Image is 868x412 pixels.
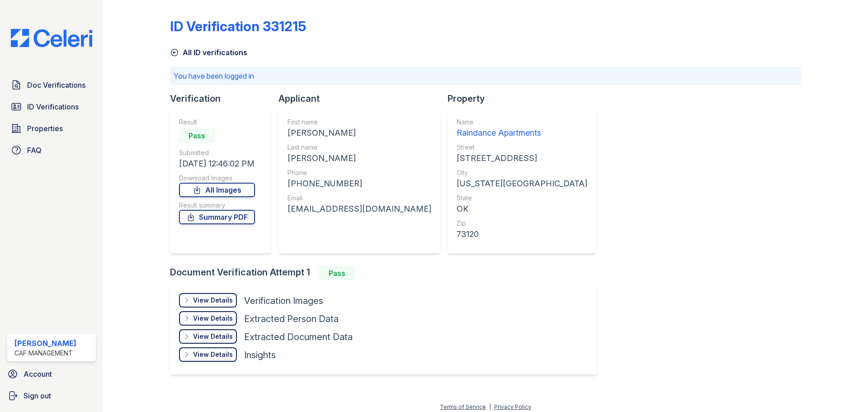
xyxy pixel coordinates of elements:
div: Phone [288,168,431,177]
div: First name [288,118,431,127]
p: You have been logged in [174,71,797,81]
div: Document Verification Attempt 1 [170,266,604,280]
a: Sign out [4,387,99,405]
div: 73120 [457,228,587,241]
div: | [489,403,491,410]
div: Street [457,143,587,152]
div: ID Verification 331215 [170,18,306,34]
div: Applicant [278,92,448,105]
span: Account [24,369,52,379]
div: Name [457,118,587,127]
span: Properties [27,123,63,134]
div: Download Images [179,174,255,183]
a: Account [4,365,99,383]
div: [US_STATE][GEOGRAPHIC_DATA] [457,177,587,190]
div: OK [457,203,587,215]
div: Submitted [179,148,255,157]
div: Verification Images [244,294,323,307]
div: Insights [244,349,276,361]
div: View Details [193,296,233,305]
div: View Details [193,314,233,323]
span: Sign out [24,390,51,401]
a: Name Raindance Apartments [457,118,587,139]
div: Extracted Document Data [244,331,353,343]
div: Result [179,118,255,127]
a: Privacy Policy [494,403,531,410]
a: Summary PDF [179,210,255,224]
span: ID Verifications [27,101,79,112]
img: CE_Logo_Blue-a8612792a0a2168367f1c8372b55b34899dd931a85d93a1a3d3e32e68fde9ad4.png [4,29,99,47]
div: [PERSON_NAME] [14,338,76,349]
div: Property [448,92,604,105]
div: Zip [457,219,587,228]
div: CAF Management [14,349,76,358]
div: Pass [319,266,355,280]
div: [DATE] 12:46:02 PM [179,157,255,170]
span: FAQ [27,145,42,156]
div: [PERSON_NAME] [288,152,431,165]
a: All Images [179,183,255,197]
div: State [457,194,587,203]
div: Email [288,194,431,203]
div: Extracted Person Data [244,313,339,325]
div: Last name [288,143,431,152]
div: Result summary [179,201,255,210]
div: Pass [179,128,215,143]
div: View Details [193,332,233,341]
div: [STREET_ADDRESS] [457,152,587,165]
a: FAQ [7,141,96,159]
div: [PERSON_NAME] [288,127,431,139]
div: View Details [193,350,233,359]
div: Raindance Apartments [457,127,587,139]
div: [PHONE_NUMBER] [288,177,431,190]
div: City [457,168,587,177]
a: Terms of Service [440,403,486,410]
a: Doc Verifications [7,76,96,94]
div: Verification [170,92,278,105]
a: ID Verifications [7,98,96,116]
a: All ID verifications [170,47,247,58]
a: Properties [7,119,96,137]
div: [EMAIL_ADDRESS][DOMAIN_NAME] [288,203,431,215]
span: Doc Verifications [27,80,85,90]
